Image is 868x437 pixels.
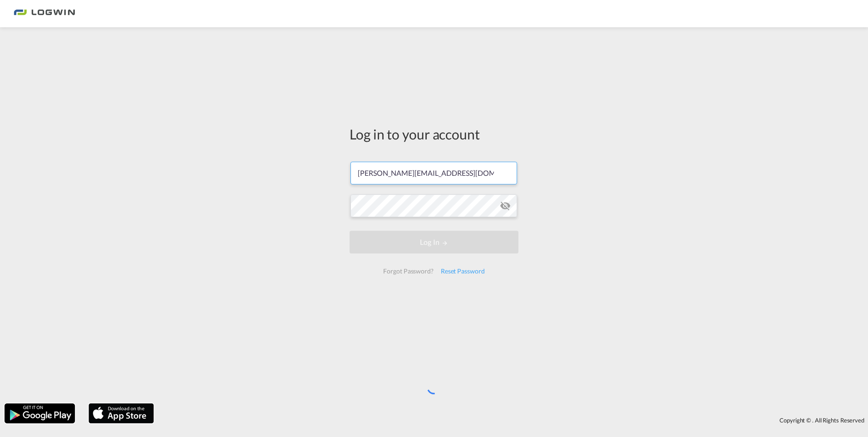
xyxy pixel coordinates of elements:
[14,4,75,24] img: 2761ae10d95411efa20a1f5e0282d2d7.png
[4,402,76,424] img: google.png
[158,412,868,428] div: Copyright © . All Rights Reserved
[500,200,511,211] md-icon: icon-eye-off
[350,162,517,184] input: Enter email/phone number
[437,263,488,279] div: Reset Password
[350,124,518,144] div: Log in to your account
[380,263,437,279] div: Forgot Password?
[88,402,155,424] img: apple.png
[350,231,518,253] button: LOGIN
